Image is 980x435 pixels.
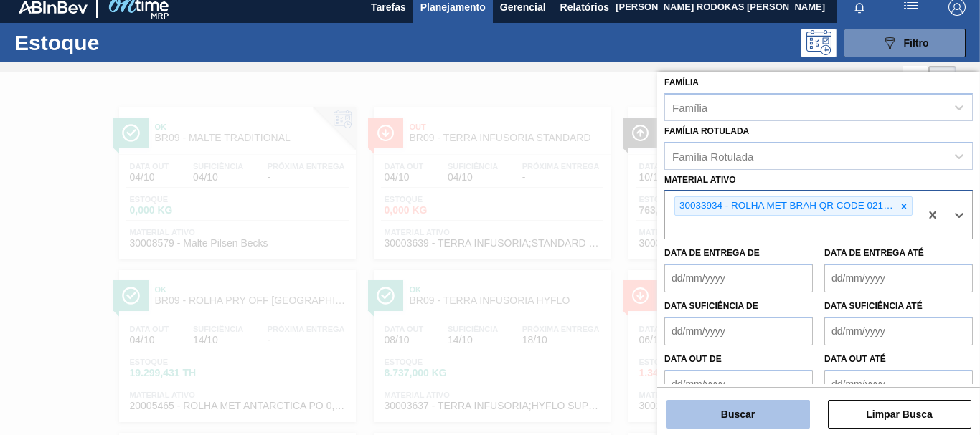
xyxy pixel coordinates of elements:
label: Material ativo [664,175,736,185]
input: dd/mm/yyyy [824,317,973,345]
div: Família [672,101,707,113]
label: Família [664,77,699,87]
div: Visão em Lista [903,66,929,93]
label: Data out até [824,354,886,364]
input: dd/mm/yyyy [824,370,973,398]
input: dd/mm/yyyy [664,264,813,292]
input: dd/mm/yyyy [664,317,813,345]
input: dd/mm/yyyy [664,370,813,398]
button: Filtro [844,29,966,57]
h1: Estoque [14,34,215,51]
span: Filtro [904,37,929,49]
label: Data suficiência de [664,301,758,311]
input: dd/mm/yyyy [824,264,973,292]
label: Data out de [664,354,722,364]
div: Pogramando: nenhum usuário selecionado [801,29,837,57]
label: Data suficiência até [824,301,923,311]
label: Data de Entrega até [824,248,924,258]
label: Data de Entrega de [664,248,760,258]
img: TNhmsLtSVTkK8tSr43FrP2fwEKptu5GPRR3wAAAABJRU5ErkJggg== [19,1,88,14]
div: 30033934 - ROLHA MET BRAH QR CODE 021CX105 [675,197,896,215]
div: Família Rotulada [672,150,753,162]
div: Visão em Cards [929,66,956,93]
label: Família Rotulada [664,126,749,136]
